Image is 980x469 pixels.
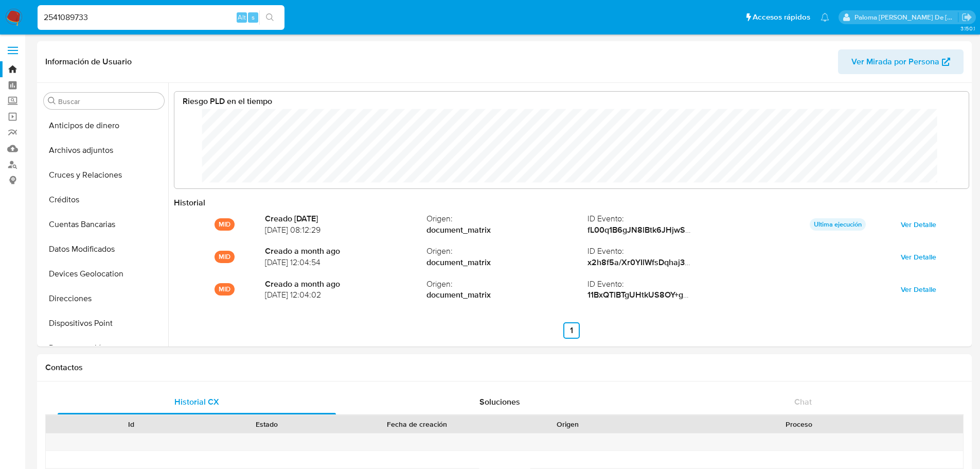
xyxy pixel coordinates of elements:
span: Soluciones [479,396,520,408]
span: s [252,12,255,22]
p: MID [215,218,235,231]
p: MID [215,251,235,263]
span: Origen : [426,246,588,257]
strong: document_matrix [426,257,588,268]
button: Anticipos de dinero [40,113,168,138]
h1: Contactos [45,362,964,373]
button: Ver Detalle [894,281,943,298]
span: [DATE] 08:12:29 [265,224,426,236]
button: Archivos adjuntos [40,138,168,163]
span: Origen : [426,279,588,290]
span: ID Evento : [587,279,749,290]
span: Historial CX [174,396,219,408]
button: Cruces y Relaciones [40,163,168,187]
div: Id [71,419,192,429]
button: Devices Geolocation [40,262,168,286]
span: Ver Detalle [901,282,936,297]
button: Ver Detalle [894,216,943,233]
button: Buscar [48,97,56,105]
nav: Paginación [174,322,969,339]
strong: Creado a month ago [265,279,426,290]
a: Salir [961,12,972,23]
button: Créditos [40,187,168,212]
div: Estado [206,419,327,429]
input: Buscar [58,97,160,106]
p: paloma.falcondesoto@mercadolibre.cl [854,12,958,22]
strong: document_matrix [426,224,588,236]
a: Ir a la página 1 [563,322,580,339]
div: Proceso [643,419,956,429]
span: ID Evento : [587,213,749,224]
span: Ver Detalle [901,217,936,232]
p: MID [215,283,235,296]
h1: Información de Usuario [45,57,132,67]
span: Chat [794,396,812,408]
button: Datos Modificados [40,237,168,262]
strong: Historial [174,197,205,209]
strong: Creado [DATE] [265,213,426,224]
button: Cuentas Bancarias [40,212,168,237]
span: [DATE] 12:04:54 [265,257,426,268]
button: Documentación [40,336,168,360]
span: Ver Detalle [901,250,936,264]
span: [DATE] 12:04:02 [265,289,426,301]
button: Dispositivos Point [40,311,168,336]
input: Buscar usuario o caso... [38,11,284,24]
span: ID Evento : [587,246,749,257]
span: Alt [238,12,246,22]
a: Notificaciones [821,13,829,22]
button: Ver Detalle [894,249,943,265]
p: Ultima ejecución [810,218,866,231]
button: Direcciones [40,286,168,311]
button: Ver Mirada por Persona [838,49,964,74]
div: Fecha de creación [342,419,493,429]
div: Origen [507,419,628,429]
button: search-icon [259,10,280,25]
strong: Riesgo PLD en el tiempo [183,95,272,107]
span: Origen : [426,213,588,224]
strong: Creado a month ago [265,246,426,257]
span: Ver Mirada por Persona [851,49,939,74]
strong: document_matrix [426,289,588,301]
span: Accesos rápidos [753,12,810,23]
